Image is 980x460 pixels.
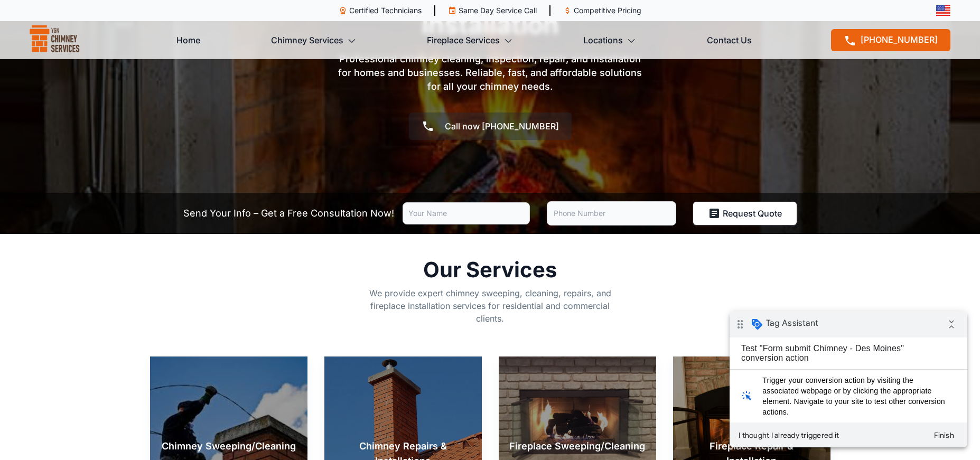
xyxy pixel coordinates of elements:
[271,30,356,51] a: Chimney Services
[183,206,394,221] p: Send Your Info – Get a Free Consultation Now!
[362,287,618,325] p: We provide expert chimney sweeping, cleaning, repairs, and fireplace installation services for re...
[547,201,676,226] input: Phone Number
[574,5,641,16] p: Competitive Pricing
[36,7,89,17] span: Tag Assistant
[211,3,232,24] i: Collapse debug badge
[403,202,530,224] input: Your Name
[33,64,220,106] span: Trigger your conversion action by visiting the associated webpage or by clicking the appropriate ...
[176,30,200,51] a: Home
[409,112,572,140] a: Call now [PHONE_NUMBER]
[583,30,636,51] a: Locations
[30,25,80,55] img: logo
[693,202,797,225] button: Request Quote
[509,439,646,454] p: Fireplace Sweeping/Cleaning
[459,5,537,16] p: Same Day Service Call
[861,34,938,45] span: [PHONE_NUMBER]
[4,115,114,134] button: I thought I already triggered it
[362,259,618,280] h2: Our Services
[349,5,422,16] p: Certified Technicians
[161,439,297,454] p: Chimney Sweeping/Cleaning
[195,115,234,134] button: Finish
[427,30,512,51] a: Fireplace Services
[332,52,649,93] p: Professional chimney cleaning, inspection, repair, and installation for homes and businesses. Rel...
[831,29,950,51] a: [PHONE_NUMBER]
[707,30,752,51] a: Contact Us
[8,74,26,96] i: web_traffic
